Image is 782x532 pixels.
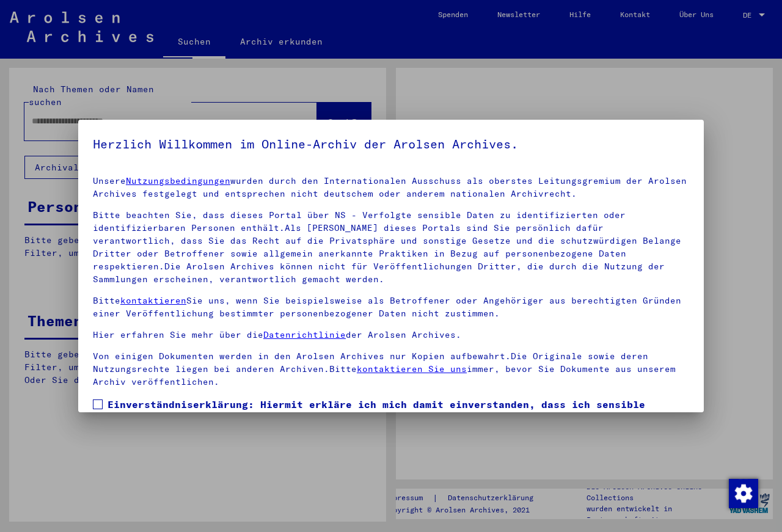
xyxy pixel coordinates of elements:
[93,294,689,320] p: Bitte Sie uns, wenn Sie beispielsweise als Betroffener oder Angehöriger aus berechtigten Gründen ...
[126,175,230,186] a: Nutzungsbedingungen
[93,350,689,388] p: Von einigen Dokumenten werden in den Arolsen Archives nur Kopien aufbewahrt.Die Originale sowie d...
[263,329,346,340] a: Datenrichtlinie
[93,175,689,200] p: Unsere wurden durch den Internationalen Ausschuss als oberstes Leitungsgremium der Arolsen Archiv...
[120,295,186,306] a: kontaktieren
[108,397,689,456] span: Einverständniserklärung: Hiermit erkläre ich mich damit einverstanden, dass ich sensible personen...
[93,329,689,341] p: Hier erfahren Sie mehr über die der Arolsen Archives.
[357,363,467,374] a: kontaktieren Sie uns
[93,134,689,154] h5: Herzlich Willkommen im Online-Archiv der Arolsen Archives.
[93,209,689,286] p: Bitte beachten Sie, dass dieses Portal über NS - Verfolgte sensible Daten zu identifizierten oder...
[729,479,758,508] img: Zustimmung ändern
